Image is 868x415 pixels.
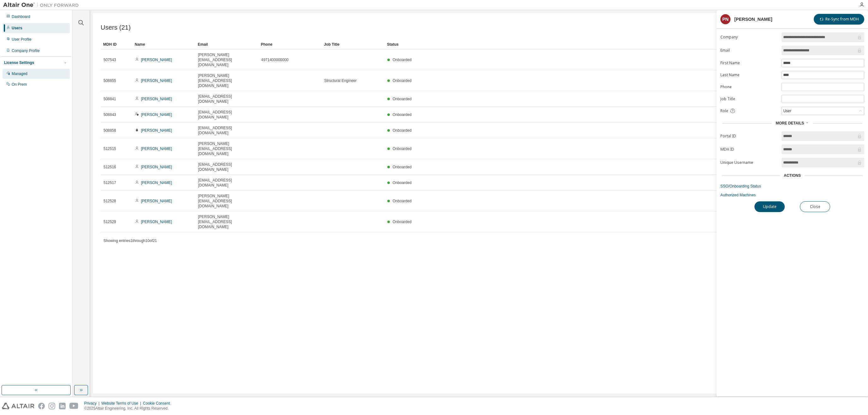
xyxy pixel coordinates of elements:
span: [PERSON_NAME][EMAIL_ADDRESS][DOMAIN_NAME] [198,141,255,156]
div: Cookie Consent [143,401,173,406]
div: MDH ID [103,39,130,49]
div: Privacy [84,401,101,406]
a: [PERSON_NAME] [141,112,172,117]
div: Phone [261,39,319,49]
a: [PERSON_NAME] [141,147,172,151]
div: License Settings [4,60,34,65]
span: Onboarded [393,97,412,101]
div: User Profile [12,37,32,42]
span: [PERSON_NAME][EMAIL_ADDRESS][DOMAIN_NAME] [198,52,255,67]
label: Company [720,35,778,40]
div: [PERSON_NAME] [734,17,772,22]
a: SSO/Onboarding Status [720,184,864,189]
div: Company Profile [12,48,40,53]
span: 508855 [103,78,116,83]
label: Job Title [720,96,778,101]
span: 512516 [103,164,116,170]
label: Email [720,48,778,53]
a: [PERSON_NAME] [141,128,172,133]
div: On Prem [12,82,27,87]
span: Structural Engineer [324,78,357,83]
a: [PERSON_NAME] [141,97,172,101]
label: MDH ID [720,147,778,152]
div: Job Title [324,39,382,49]
span: Role [720,108,728,113]
div: Managed [12,71,27,76]
span: [EMAIL_ADDRESS][DOMAIN_NAME] [198,125,255,135]
span: 508858 [103,128,116,133]
div: User [782,107,864,115]
label: First Name [720,61,778,66]
p: © 2025 Altair Engineering, Inc. All Rights Reserved. [84,406,174,411]
label: Unique Username [720,160,778,165]
span: Onboarded [393,165,412,169]
div: PN [720,14,730,24]
a: [PERSON_NAME] [141,165,172,169]
span: Onboarded [393,112,412,117]
span: [EMAIL_ADDRESS][DOMAIN_NAME] [198,110,255,120]
button: Close [800,201,830,212]
div: Email [198,39,256,49]
span: [PERSON_NAME][EMAIL_ADDRESS][DOMAIN_NAME] [198,214,255,229]
label: Portal ID [720,134,778,139]
img: instagram.svg [49,403,55,409]
span: 512528 [103,199,116,204]
span: Onboarded [393,78,412,83]
span: [EMAIL_ADDRESS][DOMAIN_NAME] [198,178,255,188]
button: Update [754,201,785,212]
span: [PERSON_NAME][EMAIL_ADDRESS][DOMAIN_NAME] [198,73,255,88]
span: [EMAIL_ADDRESS][DOMAIN_NAME] [198,162,255,172]
span: [EMAIL_ADDRESS][DOMAIN_NAME] [198,94,255,104]
div: Website Terms of Use [101,401,143,406]
span: Onboarded [393,147,412,151]
span: Users (21) [101,24,131,31]
div: User [782,107,792,114]
a: Authorized Machines [720,193,864,198]
div: Actions [784,173,801,178]
button: Re-Sync from MDH [814,14,864,25]
div: Status [387,39,824,49]
a: [PERSON_NAME] [141,220,172,224]
img: youtube.svg [69,403,79,409]
span: Onboarded [393,58,412,62]
img: facebook.svg [38,403,45,409]
span: 4971400000000 [261,57,289,62]
span: 512515 [103,146,116,151]
span: 507543 [103,57,116,62]
span: 512529 [103,219,116,224]
div: Name [135,39,193,49]
img: linkedin.svg [59,403,66,409]
label: Last Name [720,72,778,78]
a: [PERSON_NAME] [141,181,172,185]
span: Onboarded [393,199,412,203]
span: 508843 [103,112,116,117]
span: Onboarded [393,220,412,224]
img: altair_logo.svg [2,403,34,409]
label: Phone [720,84,778,89]
span: More Details [776,121,804,125]
span: 508841 [103,96,116,101]
div: Users [12,26,22,31]
span: 512517 [103,180,116,185]
div: Dashboard [12,14,30,19]
span: Onboarded [393,128,412,133]
a: [PERSON_NAME] [141,58,172,62]
a: [PERSON_NAME] [141,78,172,83]
a: [PERSON_NAME] [141,199,172,203]
img: Altair One [3,2,82,8]
span: Onboarded [393,181,412,185]
span: Showing entries 1 through 10 of 21 [103,239,157,243]
span: [PERSON_NAME][EMAIL_ADDRESS][DOMAIN_NAME] [198,193,255,209]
